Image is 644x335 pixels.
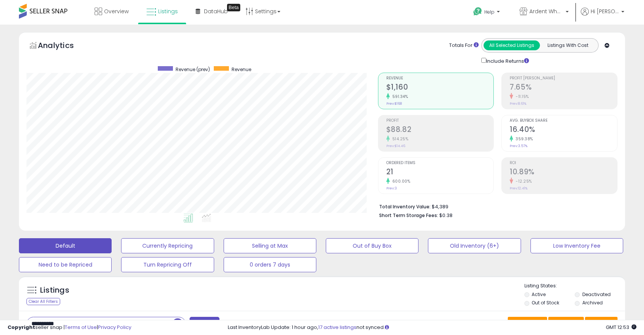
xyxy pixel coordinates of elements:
[386,125,494,135] h2: $88.82
[121,257,214,272] button: Turn Repricing Off
[510,167,617,178] h2: 10.89%
[386,76,494,81] span: Revenue
[19,238,112,253] button: Default
[513,94,529,99] small: -11.15%
[548,317,584,330] button: Columns
[439,212,453,219] span: $0.38
[582,291,611,298] label: Deactivated
[530,238,623,253] button: Low Inventory Fee
[390,178,411,184] small: 600.00%
[8,324,35,331] strong: Copyright
[508,317,547,330] button: Save View
[176,66,210,73] span: Revenue (prev)
[529,8,563,15] span: Ardent Wholesale
[484,40,540,50] button: All Selected Listings
[484,9,495,15] span: Help
[386,167,494,178] h2: 21
[379,202,612,211] li: $4,389
[8,324,131,331] div: seller snap | |
[510,119,617,123] span: Avg. Buybox Share
[228,324,636,331] div: Last InventoryLab Update: 1 hour ago, not synced.
[449,42,479,49] div: Totals For
[513,178,532,184] small: -12.25%
[40,285,69,296] h5: Listings
[532,299,559,306] label: Out of Stock
[513,136,533,142] small: 359.38%
[553,319,577,327] span: Columns
[386,101,402,106] small: Prev: $168
[38,40,89,53] h5: Analytics
[318,324,356,331] a: 17 active listings
[582,299,603,306] label: Archived
[390,94,408,99] small: 591.34%
[104,8,129,15] span: Overview
[26,298,60,305] div: Clear All Filters
[606,324,636,331] span: 2025-10-9 12:53 GMT
[524,282,625,290] p: Listing States:
[510,125,617,135] h2: 16.40%
[476,56,538,65] div: Include Returns
[204,8,228,15] span: DataHub
[386,161,494,165] span: Ordered Items
[379,212,438,219] b: Short Term Storage Fees:
[232,66,251,73] span: Revenue
[510,76,617,81] span: Profit [PERSON_NAME]
[428,238,521,253] button: Old Inventory (6+)
[379,203,431,210] b: Total Inventory Value:
[540,40,596,50] button: Listings With Cost
[224,238,316,253] button: Selling at Max
[227,4,240,11] div: Tooltip anchor
[473,7,482,16] i: Get Help
[326,238,418,253] button: Out of Buy Box
[510,161,617,165] span: ROI
[510,186,527,191] small: Prev: 12.41%
[386,83,494,93] h2: $1,160
[386,144,405,148] small: Prev: $14.46
[510,83,617,93] h2: 7.65%
[585,317,618,330] button: Actions
[532,291,546,298] label: Active
[510,144,527,148] small: Prev: 3.57%
[121,238,214,253] button: Currently Repricing
[158,8,178,15] span: Listings
[224,257,316,272] button: 0 orders 7 days
[467,1,507,25] a: Help
[386,119,494,123] span: Profit
[190,317,219,330] button: Filters
[510,101,526,106] small: Prev: 8.61%
[591,8,619,15] span: Hi [PERSON_NAME]
[390,136,409,142] small: 514.25%
[386,186,397,191] small: Prev: 3
[581,8,624,25] a: Hi [PERSON_NAME]
[19,257,112,272] button: Need to be Repriced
